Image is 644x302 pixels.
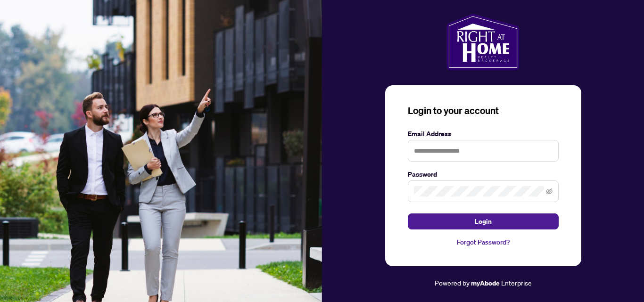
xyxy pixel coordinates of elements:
[475,214,492,229] span: Login
[435,278,470,287] span: Powered by
[408,104,559,117] h3: Login to your account
[408,129,559,139] label: Email Address
[446,14,520,70] img: ma-logo
[471,278,500,288] a: myAbode
[408,237,559,247] a: Forgot Password?
[546,188,553,195] span: eye-invisible
[408,169,559,180] label: Password
[501,278,532,287] span: Enterprise
[408,213,559,229] button: Login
